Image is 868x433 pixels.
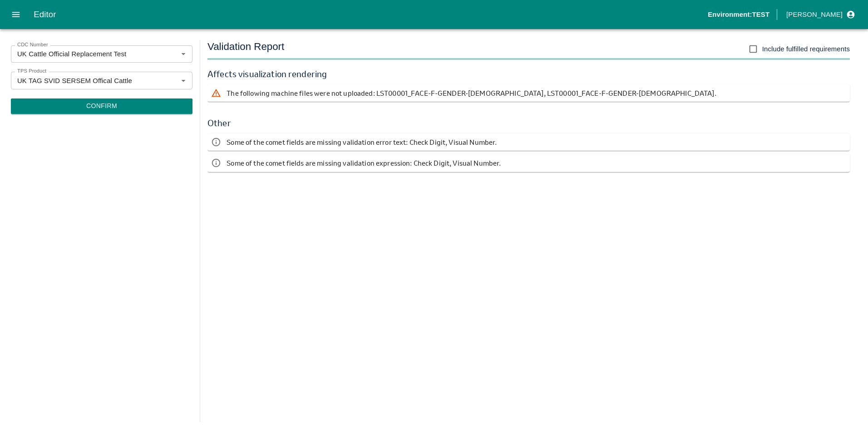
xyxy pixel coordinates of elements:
[178,74,189,86] button: Open
[207,67,850,81] h6: Affects visualization rendering
[786,10,843,20] p: [PERSON_NAME]
[227,158,501,168] p: Some of the comet fields are missing validation expression: Check Digit, Visual Number.
[11,98,192,114] button: Confirm
[708,10,769,20] p: Environment: TEST
[17,68,46,75] label: TPS Product
[178,48,189,60] button: Open
[5,4,26,25] button: open drawer
[17,41,48,49] label: CDC Number
[207,40,284,58] h5: Validation Report
[227,137,497,147] p: Some of the comet fields are missing validation error text: Check Digit, Visual Number.
[783,7,857,22] button: profile
[227,88,716,98] p: The following machine files were not uploaded: LST00001_FACE-F-GENDER-[DEMOGRAPHIC_DATA], LST0000...
[762,44,850,54] span: Include fulfilled requirements
[34,8,708,21] div: Editor
[207,116,850,130] h6: Other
